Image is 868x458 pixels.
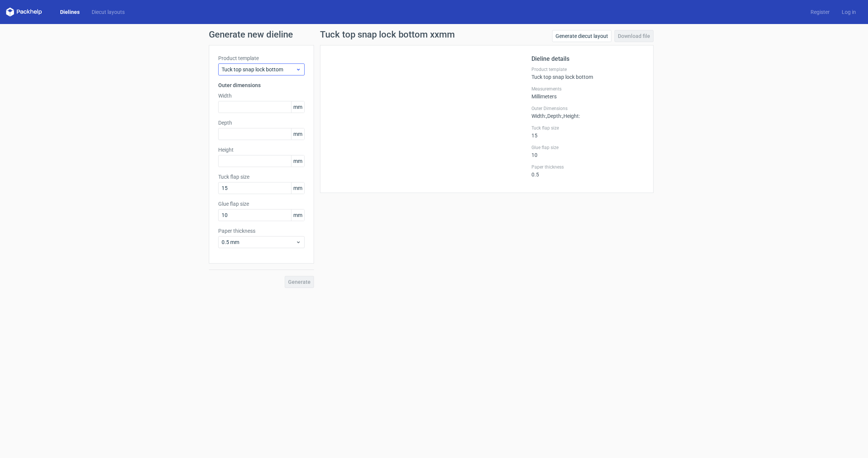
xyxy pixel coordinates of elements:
label: Product template [218,54,305,62]
label: Tuck flap size [531,125,644,131]
span: mm [291,101,304,113]
h3: Outer dimensions [218,81,305,89]
label: Paper thickness [531,164,644,170]
label: Depth [218,119,305,127]
h2: Dieline details [531,54,644,63]
label: Measurements [531,86,644,92]
span: mm [291,182,304,194]
div: 10 [531,145,644,158]
label: Outer Dimensions [531,105,644,111]
label: Glue flap size [218,200,305,208]
span: Width : [531,113,546,119]
a: Log in [836,8,862,16]
span: mm [291,209,304,221]
span: , Height : [562,113,580,119]
span: 0.5 mm [222,238,296,246]
label: Height [218,146,305,154]
label: Tuck flap size [218,173,305,181]
span: mm [291,155,304,167]
a: Dielines [54,8,86,16]
label: Paper thickness [218,227,305,235]
a: Diecut layouts [86,8,131,16]
span: mm [291,128,304,140]
span: , Depth : [546,113,562,119]
span: Tuck top snap lock bottom [222,66,296,73]
h1: Generate new dieline [209,30,660,39]
label: Width [218,92,305,99]
div: 0.5 [531,164,644,178]
div: Tuck top snap lock bottom [531,66,644,80]
a: Register [805,8,836,16]
a: Generate diecut layout [552,30,611,42]
div: 15 [531,125,644,139]
h1: Tuck top snap lock bottom xxmm [320,30,455,39]
label: Product template [531,66,644,72]
label: Glue flap size [531,145,644,151]
div: Millimeters [531,86,644,99]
